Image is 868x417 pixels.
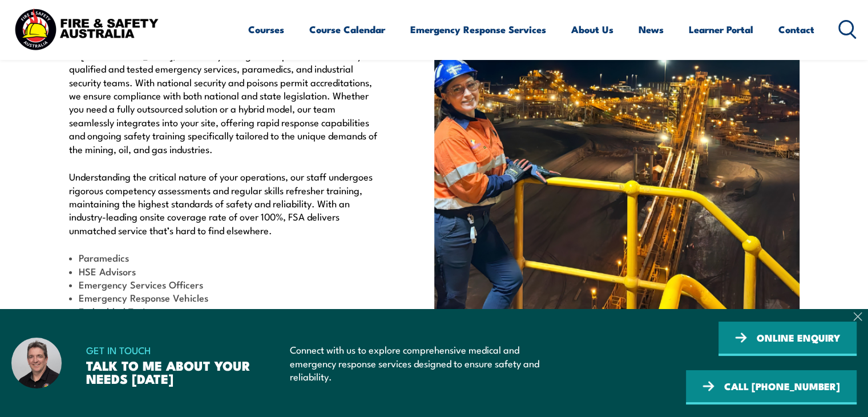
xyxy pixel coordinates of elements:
li: HSE Advisors [69,264,382,278]
li: Emergency Response Vehicles [69,291,382,304]
img: Dave – Fire and Safety Australia [11,338,62,388]
li: Emergency Services Officers [69,278,382,291]
li: Embedded Trainers [69,304,382,318]
li: Paramedics [69,251,382,264]
p: At [GEOGRAPHIC_DATA], we cover your high-risk operations with fully qualified and tested emergenc... [69,49,382,155]
a: Learner Portal [689,14,753,45]
span: GET IN TOUCH [86,342,265,359]
a: News [639,14,664,45]
a: Course Calendar [309,14,385,45]
a: About Us [571,14,613,45]
a: CALL [PHONE_NUMBER] [686,370,857,404]
a: Emergency Response Services [410,14,546,45]
a: ONLINE ENQUIRY [718,322,857,356]
p: Understanding the critical nature of your operations, our staff undergoes rigorous competency ass... [69,170,382,236]
p: Connect with us to explore comprehensive medical and emergency response services designed to ensu... [290,343,553,383]
h3: TALK TO ME ABOUT YOUR NEEDS [DATE] [86,359,265,385]
a: Contact [778,14,814,45]
a: Courses [248,14,284,45]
